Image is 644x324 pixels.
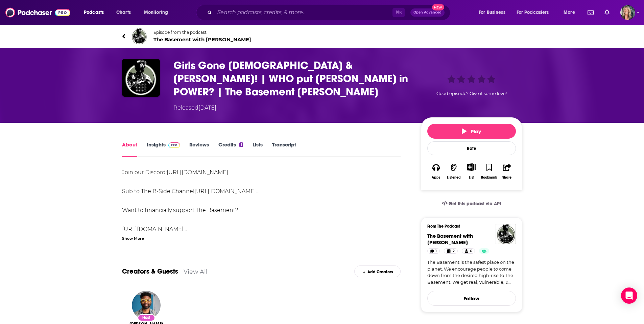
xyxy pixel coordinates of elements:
span: Episode from the podcast [153,30,251,35]
button: open menu [79,7,113,18]
div: Add Creators [354,265,401,277]
span: Monitoring [144,8,168,17]
a: 2 [444,248,458,254]
div: Released [DATE] [173,104,216,112]
span: 6 [470,248,472,255]
h3: From The Podcast [427,224,510,229]
span: More [564,8,575,17]
img: The Basement with Tim Ross [496,224,516,244]
img: The Basement with Tim Ross [131,28,147,44]
a: [URL][DOMAIN_NAME]… [122,226,187,232]
button: Follow [427,291,516,306]
a: Get this podcast via API [436,195,507,212]
a: The Basement is the safest place on the planet. We encourage people to come down from the desired... [427,259,516,285]
button: Play [427,124,516,139]
span: For Business [479,8,505,17]
button: Listened [445,159,462,184]
a: [URL][DOMAIN_NAME] [167,169,228,176]
span: Get this podcast via API [449,201,501,207]
a: Lists [253,141,263,157]
div: Search podcasts, credits, & more... [202,5,457,20]
button: Show profile menu [620,5,635,20]
div: Listened [447,176,461,180]
span: Open Advanced [413,11,442,14]
button: Show More Button [464,163,478,171]
div: Rate [427,141,516,155]
img: Tim Ross [132,291,161,320]
span: The Basement with [PERSON_NAME] [427,233,473,246]
button: open menu [512,7,559,18]
a: The Basement with Tim RossEpisode from the podcastThe Basement with [PERSON_NAME] [122,28,522,44]
button: open menu [474,7,514,18]
span: 2 [453,248,455,255]
img: Podchaser - Follow, Share and Rate Podcasts [5,6,70,19]
a: Show notifications dropdown [602,7,612,18]
button: Open AdvancedNew [410,8,445,17]
div: Apps [432,176,440,180]
span: 1 [435,248,437,255]
button: open menu [139,7,177,18]
img: Podchaser Pro [168,142,180,148]
div: 1 [239,142,243,147]
div: Bookmark [481,176,497,180]
span: New [432,4,444,10]
a: Transcript [272,141,296,157]
span: Good episode? Give it some love! [436,91,507,96]
button: Apps [427,159,445,184]
a: 6 [462,248,475,254]
div: Share [502,176,511,180]
span: Charts [116,8,131,17]
span: Logged in as lisa.beech [620,5,635,20]
button: open menu [559,7,583,18]
img: User Profile [620,5,635,20]
a: View All [184,268,208,275]
button: Share [498,159,516,184]
a: Reviews [189,141,209,157]
a: The Basement with Tim Ross [427,233,473,246]
img: Girls Gone Bible & Tim Ross! | WHO put JEZEBEL in POWER? | The Basement Tim Ross [122,59,160,97]
h1: Girls Gone Bible & Tim Ross! | WHO put JEZEBEL in POWER? | The Basement Tim Ross [173,59,410,98]
input: Search podcasts, credits, & more... [215,7,392,18]
div: Show More ButtonList [462,159,480,184]
div: List [469,175,474,180]
a: Show notifications dropdown [585,7,596,18]
div: Host [138,314,155,321]
span: ⌘ K [392,8,405,17]
div: Open Intercom Messenger [621,287,637,304]
a: Credits1 [218,141,243,157]
a: 1 [427,248,440,254]
a: Charts [112,7,135,18]
span: For Podcasters [517,8,549,17]
span: Play [462,128,481,135]
a: Creators & Guests [122,267,178,276]
a: [URL][DOMAIN_NAME]… [194,188,259,194]
span: The Basement with [PERSON_NAME] [153,36,251,43]
button: Bookmark [480,159,498,184]
a: InsightsPodchaser Pro [147,141,180,157]
span: Podcasts [84,8,104,17]
a: About [122,141,137,157]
